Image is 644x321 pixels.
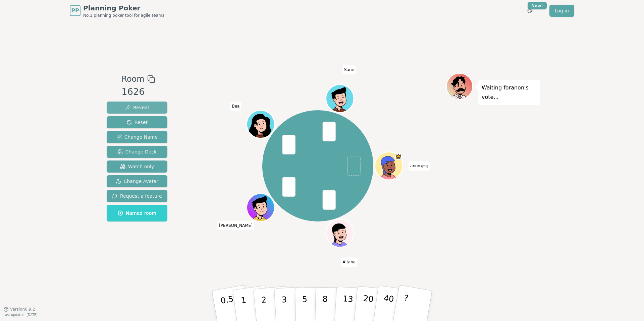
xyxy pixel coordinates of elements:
button: Change Name [107,131,167,143]
button: Watch only [107,160,167,173]
span: Version 0.9.2 [10,307,35,312]
span: Watch only [120,163,154,170]
button: Change Avatar [107,175,167,187]
div: 1626 [121,85,155,99]
button: Reset [107,116,167,128]
span: Room [121,73,144,85]
button: Change Deck [107,146,167,158]
span: Click to change your name [409,161,430,171]
span: No.1 planning poker tool for agile teams [83,13,164,18]
span: (you) [420,165,428,168]
button: Named room [107,205,167,221]
a: PPPlanning PokerNo.1 planning poker tool for agile teams [70,3,164,18]
button: Version0.9.2 [3,307,35,312]
span: Planning Poker [83,3,164,13]
span: PP [71,7,79,15]
span: Reset [126,119,148,126]
button: Click to change your avatar [376,153,402,179]
p: Waiting for anon 's vote... [482,83,537,102]
span: Named room [118,210,156,216]
span: Reveal [125,104,149,111]
span: Click to change your name [217,220,254,230]
span: Change Name [116,134,158,140]
span: Request a feature [112,193,162,199]
span: Change Avatar [116,178,159,185]
span: Last updated: [DATE] [3,313,38,317]
span: Click to change your name [341,257,358,267]
span: Change Deck [117,148,157,155]
button: New! [524,5,536,17]
span: Click to change your name [342,65,356,74]
div: New! [528,2,547,9]
button: Request a feature [107,190,167,202]
span: Click to change your name [230,102,241,111]
span: anon is the host [395,153,402,160]
a: Log in [549,5,574,17]
button: Reveal [107,102,167,114]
